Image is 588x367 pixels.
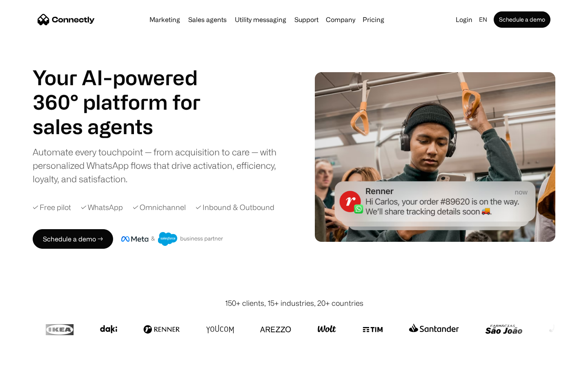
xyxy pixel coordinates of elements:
[185,16,230,23] a: Sales agents
[359,16,388,23] a: Pricing
[33,202,71,213] div: ✓ Free pilot
[33,229,113,249] a: Schedule a demo →
[133,202,186,213] div: ✓ Omnichannel
[494,11,550,28] a: Schedule a demo
[479,14,487,25] div: en
[225,298,363,309] div: 150+ clients, 15+ industries, 20+ countries
[81,202,123,213] div: ✓ WhatsApp
[196,202,274,213] div: ✓ Inbound & Outbound
[16,353,49,364] ul: Language list
[291,16,322,23] a: Support
[33,114,220,139] h1: sales agents
[33,65,220,114] h1: Your AI-powered 360° platform for
[326,14,355,25] div: Company
[452,14,476,25] a: Login
[121,232,223,246] img: Meta and Salesforce business partner badge.
[146,16,183,23] a: Marketing
[232,16,290,23] a: Utility messaging
[33,145,290,186] div: Automate every touchpoint — from acquisition to care — with personalized WhatsApp flows that driv...
[8,352,49,364] aside: Language selected: English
